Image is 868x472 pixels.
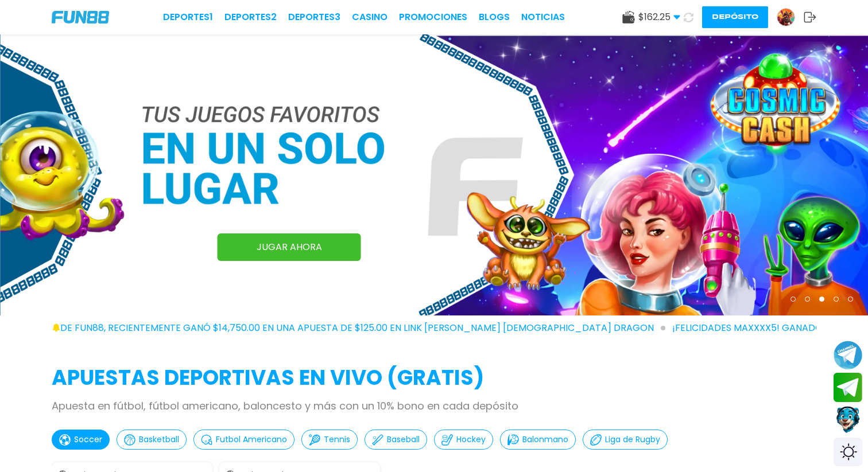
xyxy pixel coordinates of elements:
span: $ 162.25 [638,10,680,24]
a: Deportes1 [163,10,213,24]
img: Avatar [777,9,795,26]
a: JUGAR AHORA [218,233,361,261]
a: NOTICIAS [521,10,565,24]
p: Futbol Americano [216,434,287,446]
a: Deportes2 [224,10,277,24]
p: Hockey [456,434,486,446]
button: Tennis [301,430,358,450]
button: Join telegram channel [834,340,862,370]
a: Promociones [399,10,467,24]
a: Deportes3 [288,10,340,24]
img: Company Logo [52,11,109,24]
div: Switch theme [834,438,862,466]
button: Baseball [365,430,427,450]
button: Futbol Americano [193,430,294,450]
p: Balonmano [522,434,568,446]
p: Soccer [74,434,102,446]
button: Depósito [702,6,768,28]
p: Tennis [324,434,350,446]
a: CASINO [352,10,387,24]
button: Hockey [434,430,493,450]
p: Apuesta en fútbol, fútbol americano, baloncesto y más con un 10% bono en cada depósito [52,398,816,414]
h2: APUESTAS DEPORTIVAS EN VIVO (gratis) [52,362,816,393]
button: Liga de Rugby [583,430,668,450]
a: Avatar [777,8,804,26]
button: Soccer [52,430,110,450]
p: Baseball [387,434,420,446]
button: Basketball [117,430,187,450]
button: Join telegram [834,373,862,403]
button: Balonmano [500,430,576,450]
a: BLOGS [479,10,510,24]
p: Basketball [139,434,179,446]
button: Contact customer service [834,405,862,435]
p: Liga de Rugby [605,434,660,446]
